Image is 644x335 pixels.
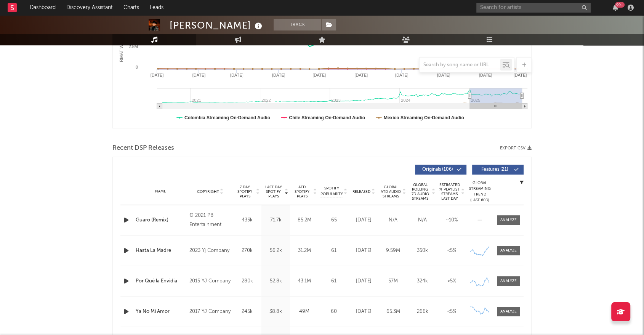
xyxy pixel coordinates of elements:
[410,308,435,316] div: 266k
[439,277,465,285] div: <5%
[320,216,347,224] div: 65
[129,44,138,49] text: 2.5M
[439,247,465,255] div: <5%
[320,247,347,255] div: 61
[274,19,321,30] button: Track
[263,185,284,199] span: Last Day Spotify Plays
[437,73,450,77] text: [DATE]
[439,183,460,201] span: Estimated % Playlist Streams Last Day
[230,73,244,77] text: [DATE]
[420,167,455,172] span: Originals ( 106 )
[320,186,343,197] span: Spotify Popularity
[354,73,368,77] text: [DATE]
[351,308,376,316] div: [DATE]
[476,3,591,13] input: Search for artists
[292,247,317,255] div: 31.2M
[189,277,231,286] div: 2015 YJ Company
[189,307,231,316] div: 2017 YJ Company
[292,185,312,199] span: ATD Spotify Plays
[272,73,285,77] text: [DATE]
[170,19,264,32] div: [PERSON_NAME]
[136,189,186,194] div: Name
[410,183,431,201] span: Global Rolling 7D Audio Streams
[410,277,435,285] div: 324k
[395,73,409,77] text: [DATE]
[384,115,464,120] text: Mexico Streaming On-Demand Audio
[292,216,317,224] div: 85.2M
[192,73,206,77] text: [DATE]
[351,216,376,224] div: [DATE]
[263,247,288,255] div: 56.2k
[472,165,524,175] button: Features(21)
[312,73,326,77] text: [DATE]
[184,115,270,120] text: Colombia Streaming On-Demand Audio
[410,216,435,224] div: N/A
[380,216,406,224] div: N/A
[479,73,492,77] text: [DATE]
[197,189,219,194] span: Copyright
[189,211,231,229] div: © 2021 PB Entertainment
[352,189,370,194] span: Released
[468,180,491,203] div: Global Streaming Trend (Last 60D)
[415,165,466,175] button: Originals(106)
[112,144,174,153] span: Recent DSP Releases
[410,247,435,255] div: 350k
[263,308,288,316] div: 38.8k
[380,185,401,199] span: Global ATD Audio Streams
[235,185,255,199] span: 7 Day Spotify Plays
[235,247,260,255] div: 270k
[136,247,186,255] a: Hasta La Madre
[514,73,527,77] text: [DATE]
[189,246,231,255] div: 2023 Yj Company
[136,277,186,285] a: Por Qué la Envidia
[439,216,465,224] div: ~ 10 %
[136,308,186,316] a: Ya No Mi Amor
[263,277,288,285] div: 52.8k
[380,277,406,285] div: 57M
[380,308,406,316] div: 65.3M
[289,115,365,120] text: Chile Streaming On-Demand Audio
[500,146,532,151] button: Export CSV
[615,2,625,8] div: 99 +
[351,277,376,285] div: [DATE]
[151,73,164,77] text: [DATE]
[439,308,465,316] div: <5%
[292,277,317,285] div: 43.1M
[136,216,186,224] a: Guaro (Remix)
[235,308,260,316] div: 245k
[420,62,500,68] input: Search by song name or URL
[235,216,260,224] div: 433k
[477,167,512,172] span: Features ( 21 )
[351,247,376,255] div: [DATE]
[292,308,317,316] div: 49M
[320,308,347,316] div: 60
[263,216,288,224] div: 71.7k
[613,5,618,11] button: 99+
[320,277,347,285] div: 61
[380,247,406,255] div: 9.59M
[235,277,260,285] div: 280k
